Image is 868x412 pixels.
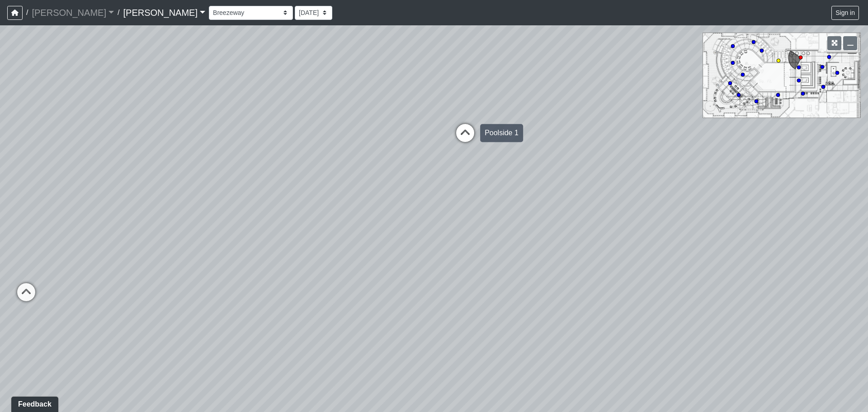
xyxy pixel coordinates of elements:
iframe: Ybug feedback widget [7,394,60,412]
button: Sign in [831,6,859,20]
div: Poolside 1 [480,124,523,142]
a: [PERSON_NAME] [32,4,114,22]
span: / [23,4,32,22]
span: / [114,4,123,22]
a: [PERSON_NAME] [123,4,205,22]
